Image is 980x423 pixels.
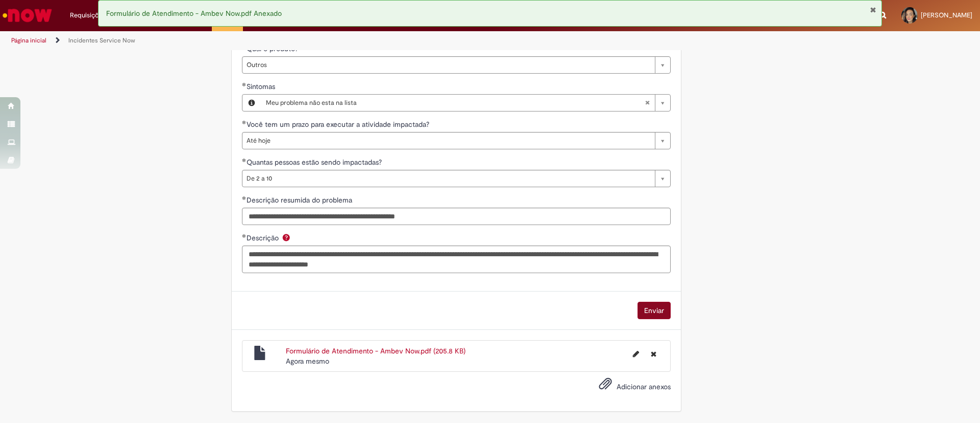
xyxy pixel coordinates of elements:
button: Enviar [638,302,671,319]
span: Ajuda para Descrição [280,233,292,241]
time: 01/09/2025 10:28:29 [286,357,329,366]
span: Descrição resumida do problema [247,195,354,205]
span: Requisições [70,10,106,20]
span: Formulário de Atendimento - Ambev Now.pdf Anexado [106,9,282,18]
button: Excluir Formulário de Atendimento - Ambev Now.pdf [645,346,663,362]
abbr: Limpar campo Sintomas [640,95,655,111]
a: Página inicial [11,36,46,44]
span: Você tem um prazo para executar a atividade impactada? [247,120,431,129]
span: Outros [247,57,650,73]
button: Fechar Notificação [870,6,876,14]
button: Sintomas, Visualizar este registro Meu problema não esta na lista [242,95,261,111]
ul: Trilhas de página [8,31,646,50]
input: Descrição resumida do problema [242,208,671,225]
span: Agora mesmo [286,357,329,366]
button: Adicionar anexos [596,374,615,398]
span: Meu problema não esta na lista [266,95,645,111]
span: Obrigatório Preenchido [242,158,247,162]
span: De 2 a 10 [247,170,650,187]
span: Obrigatório Preenchido [242,234,247,238]
img: ServiceNow [1,5,54,26]
span: [PERSON_NAME] [921,11,972,19]
textarea: Descrição [242,246,671,273]
span: Obrigatório Preenchido [242,120,247,124]
a: Meu problema não esta na listaLimpar campo Sintomas [261,95,670,111]
span: Obrigatório Preenchido [242,196,247,200]
span: Até hoje [247,132,650,149]
span: Obrigatório Preenchido [242,82,247,86]
span: Descrição [247,233,281,242]
a: Formulário de Atendimento - Ambev Now.pdf (205.8 KB) [286,346,465,355]
a: Incidentes Service Now [68,36,135,44]
button: Editar nome de arquivo Formulário de Atendimento - Ambev Now.pdf [627,346,645,362]
span: Sintomas [247,82,277,91]
span: Adicionar anexos [617,383,671,392]
span: Quantas pessoas estão sendo impactadas? [247,158,384,167]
